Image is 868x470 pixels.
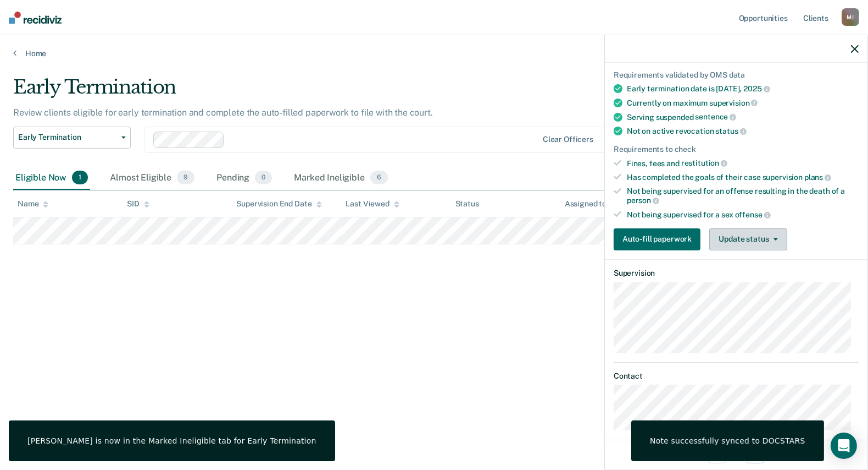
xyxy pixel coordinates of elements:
[108,166,197,190] div: Almost Eligible
[627,196,659,205] span: person
[565,199,616,209] div: Assigned to
[13,166,90,190] div: Eligible Now
[735,210,771,219] span: offense
[627,210,859,220] div: Not being supervised for a sex
[27,436,316,446] div: [PERSON_NAME] is now in the Marked Ineligible tab for Early Termination
[627,159,859,168] div: Fines, fees and
[72,171,88,185] span: 1
[614,70,859,80] div: Requirements validated by OMS data
[292,166,390,190] div: Marked Ineligible
[650,436,805,446] div: Note successfully synced to DOCSTARS
[605,440,867,469] div: 1 / 2
[127,199,149,209] div: SID
[804,173,831,182] span: plans
[614,371,859,381] dt: Contact
[18,199,48,209] div: Name
[743,84,770,93] span: 2025
[177,171,194,185] span: 9
[346,199,399,209] div: Last Viewed
[370,171,388,185] span: 6
[709,228,787,250] button: Update status
[455,199,479,209] div: Status
[214,166,274,190] div: Pending
[18,133,117,142] span: Early Termination
[13,76,664,107] div: Early Termination
[627,187,859,205] div: Not being supervised for an offense resulting in the death of a
[614,269,859,278] dt: Supervision
[614,228,705,250] a: Navigate to form link
[627,98,859,108] div: Currently on maximum
[681,159,727,167] span: restitution
[614,145,859,154] div: Requirements to check
[842,8,859,26] div: M J
[236,199,321,209] div: Supervision End Date
[13,107,433,118] p: Review clients eligible for early termination and complete the auto-filled paperwork to file with...
[627,172,859,182] div: Has completed the goals of their case supervision
[695,112,737,121] span: sentence
[9,12,62,24] img: Recidiviz
[543,135,593,144] div: Clear officers
[627,84,859,94] div: Early termination date is [DATE],
[627,126,859,136] div: Not on active revocation
[627,112,859,122] div: Serving suspended
[716,127,747,135] span: status
[614,228,700,250] button: Auto-fill paperwork
[709,99,758,107] span: supervision
[255,171,272,185] span: 0
[13,48,855,58] a: Home
[831,433,857,459] div: Open Intercom Messenger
